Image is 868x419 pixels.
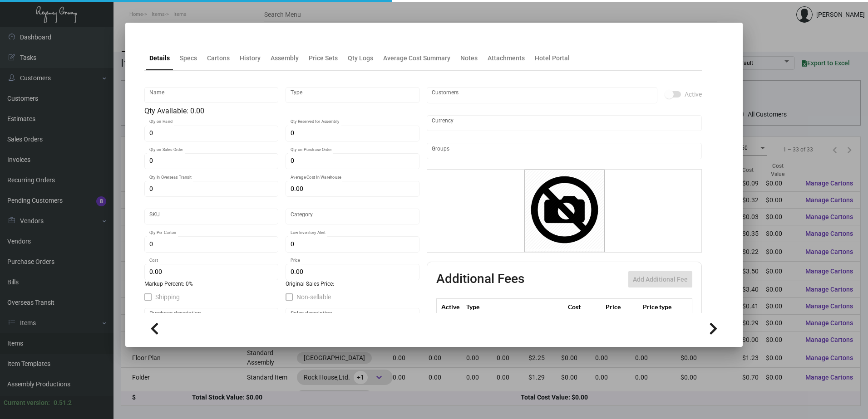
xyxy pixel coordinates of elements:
div: Qty Logs [348,54,373,63]
input: Add new.. [432,92,653,99]
div: Specs [180,54,197,63]
th: Price [603,299,641,315]
th: Type [464,299,566,315]
h2: Additional Fees [436,271,524,287]
span: Shipping [155,292,180,302]
div: Notes [460,54,478,63]
div: Current version: [4,398,50,408]
th: Price type [641,299,681,315]
th: Active [437,299,464,315]
div: Qty Available: 0.00 [144,106,419,117]
div: Assembly [271,54,299,63]
div: History [240,54,261,63]
div: Average Cost Summary [383,54,450,63]
div: Details [149,54,170,63]
span: Add Additional Fee [633,276,688,283]
input: Add new.. [432,147,697,155]
button: Add Additional Fee [628,271,692,287]
th: Cost [566,299,603,315]
span: Non-sellable [296,292,331,302]
span: Active [685,89,702,100]
div: Price Sets [309,54,338,63]
div: 0.51.2 [54,398,72,408]
div: Cartons [207,54,230,63]
div: Hotel Portal [535,54,570,63]
div: Attachments [488,54,525,63]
